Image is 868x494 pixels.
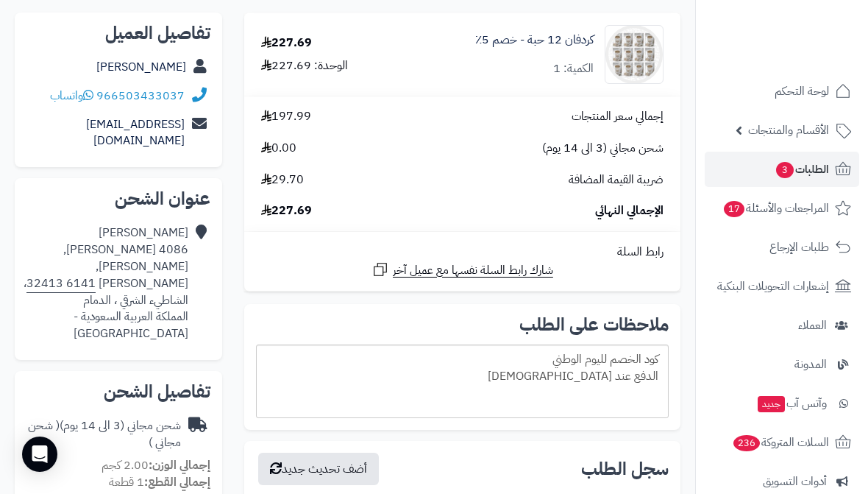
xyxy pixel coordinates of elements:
[758,396,785,412] span: جديد
[572,108,664,125] span: إجمالي سعر المنتجات
[542,140,664,157] span: شحن مجاني (3 الى 14 يوم)
[724,201,744,217] span: 17
[763,471,827,492] span: أدوات التسويق
[261,140,296,157] span: 0.00
[102,456,210,474] small: 2.00 كجم
[149,456,210,474] strong: إجمالي الوزن:
[705,308,859,343] a: العملاء
[109,473,210,491] small: 1 قطعة
[256,345,669,418] div: كود الخصم لليوم الوطني الدفع عند [DEMOGRAPHIC_DATA]
[705,269,859,304] a: إشعارات التحويلات البنكية
[258,453,379,485] button: أضف تحديث جديد
[553,60,594,77] div: الكمية: 1
[250,244,675,261] div: رابط السلة
[26,190,210,208] h2: عنوان الشحن
[50,87,93,105] a: واتساب
[371,261,553,279] a: شارك رابط السلة نفسها مع عميل آخر
[732,432,829,453] span: السلات المتروكة
[733,435,760,451] span: 236
[705,347,859,382] a: المدونة
[26,383,210,401] h2: تفاصيل الشحن
[261,35,312,52] div: 227.69
[581,460,669,478] h3: سجل الطلب
[705,230,859,265] a: طلبات الإرجاع
[261,108,311,125] span: 197.99
[775,159,829,180] span: الطلبات
[26,24,210,42] h2: تفاصيل العميل
[705,386,859,421] a: وآتس آبجديد
[705,191,859,226] a: المراجعات والأسئلة17
[393,262,553,279] span: شارك رابط السلة نفسها مع عميل آخر
[96,87,185,105] a: 966503433037
[595,202,664,219] span: الإجمالي النهائي
[748,120,829,141] span: الأقسام والمنتجات
[717,276,829,297] span: إشعارات التحويلات البنكية
[605,25,663,84] img: karpro2-90x90.jpg
[705,425,859,460] a: السلات المتروكة236
[569,172,664,188] span: ضريبة القيمة المضافة
[705,152,859,187] a: الطلبات3
[144,473,210,491] strong: إجمالي القطع:
[705,74,859,109] a: لوحة التحكم
[24,225,188,342] div: [PERSON_NAME] 4086 [PERSON_NAME], [PERSON_NAME], [PERSON_NAME] ، الشاطيء الشرقي ، الدمام المملكة ...
[261,57,348,74] div: الوحدة: 227.69
[775,81,829,102] span: لوحة التحكم
[96,58,186,76] a: [PERSON_NAME]
[261,202,312,219] span: 227.69
[756,393,827,414] span: وآتس آب
[722,198,829,219] span: المراجعات والأسئلة
[475,32,594,49] a: كردفان 12 حبة - خصم 5٪
[769,237,829,258] span: طلبات الإرجاع
[86,116,185,150] a: [EMAIL_ADDRESS][DOMAIN_NAME]
[256,316,669,334] h2: ملاحظات على الطلب
[794,354,827,375] span: المدونة
[776,162,794,178] span: 3
[798,315,827,336] span: العملاء
[22,437,57,472] div: Open Intercom Messenger
[261,172,304,188] span: 29.70
[26,417,181,451] div: شحن مجاني (3 الى 14 يوم)
[28,417,181,451] span: ( شحن مجاني )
